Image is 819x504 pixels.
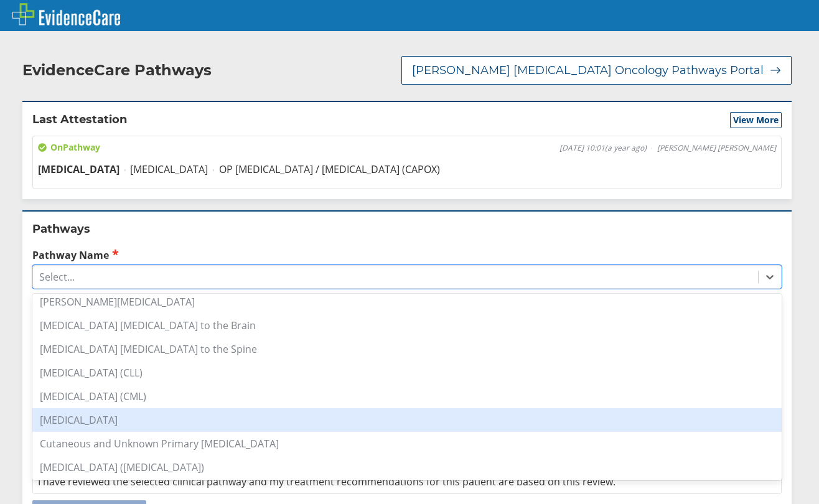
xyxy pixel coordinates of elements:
img: EvidenceCare [12,3,120,26]
span: [PERSON_NAME] [PERSON_NAME] [657,143,776,153]
div: [MEDICAL_DATA] [32,408,782,432]
h2: EvidenceCare Pathways [22,61,212,80]
div: [MEDICAL_DATA] ([MEDICAL_DATA]) [32,455,782,479]
h2: Pathways [32,222,782,236]
span: [PERSON_NAME] [MEDICAL_DATA] Oncology Pathways Portal [412,63,764,78]
button: [PERSON_NAME] [MEDICAL_DATA] Oncology Pathways Portal [401,56,792,85]
div: [PERSON_NAME][MEDICAL_DATA] [32,290,782,314]
div: Select... [39,270,75,284]
button: View More [730,112,782,128]
h2: Last Attestation [32,112,127,128]
span: On Pathway [38,141,100,154]
label: Pathway Name [32,248,782,262]
span: [MEDICAL_DATA] [130,162,208,176]
div: [MEDICAL_DATA] (CLL) [32,361,782,385]
span: [MEDICAL_DATA] [38,162,119,176]
span: [DATE] 10:01 ( a year ago ) [559,143,647,153]
span: View More [733,114,779,126]
div: [MEDICAL_DATA] [MEDICAL_DATA] to the Spine [32,337,782,361]
div: [MEDICAL_DATA] [MEDICAL_DATA] to the Brain [32,314,782,337]
span: OP [MEDICAL_DATA] / [MEDICAL_DATA] (CAPOX) [219,162,440,176]
span: I have reviewed the selected clinical pathway and my treatment recommendations for this patient a... [38,475,615,488]
div: Cutaneous and Unknown Primary [MEDICAL_DATA] [32,432,782,455]
div: [MEDICAL_DATA][GEOGRAPHIC_DATA] (DCIS) [32,479,782,503]
div: [MEDICAL_DATA] (CML) [32,385,782,408]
